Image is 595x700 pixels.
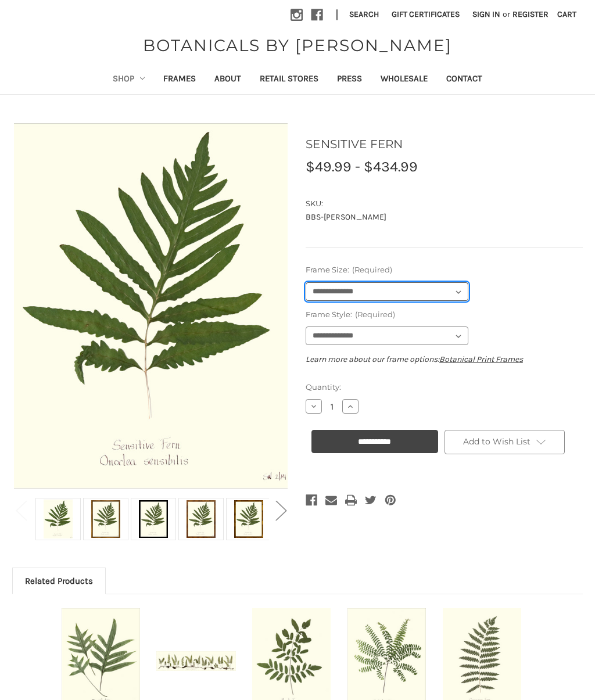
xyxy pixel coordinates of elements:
a: Retail Stores [250,66,328,94]
img: Burlewood Frame [187,500,216,539]
dd: BBS-[PERSON_NAME] [306,211,583,223]
small: (Required) [352,265,392,274]
span: Add to Wish List [463,436,531,447]
img: Unframed [44,500,73,539]
span: Go to slide 2 of 2 [275,529,286,529]
img: Black Frame [139,500,168,539]
h1: SENSITIVE FERN [306,135,583,153]
img: Unframed [12,123,289,489]
a: Press [328,66,371,94]
button: Go to slide 2 of 2 [9,493,33,528]
a: About [205,66,250,94]
a: Wholesale [371,66,437,94]
a: Print [345,492,357,508]
a: Frames [154,66,205,94]
img: Unframed [156,651,236,671]
a: Botanical Print Frames [439,354,523,364]
a: Add to Wish List [445,430,565,454]
img: Antique Gold Frame [91,500,120,539]
img: Gold Bamboo Frame [234,500,263,539]
a: Contact [437,66,492,94]
button: Go to slide 2 of 2 [269,493,292,528]
a: BOTANICALS BY [PERSON_NAME] [137,33,458,58]
dt: SKU: [306,198,580,210]
a: Shop [103,66,155,94]
a: Related Products [13,568,105,594]
label: Frame Style: [306,309,583,321]
span: $49.99 - $434.99 [306,158,418,175]
label: Quantity: [306,382,583,393]
span: Cart [557,9,576,19]
span: or [501,8,511,20]
small: (Required) [355,310,395,319]
p: Learn more about our frame options: [306,353,583,365]
li: | [331,6,343,24]
label: Frame Size: [306,264,583,276]
span: Go to slide 2 of 2 [16,529,26,529]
